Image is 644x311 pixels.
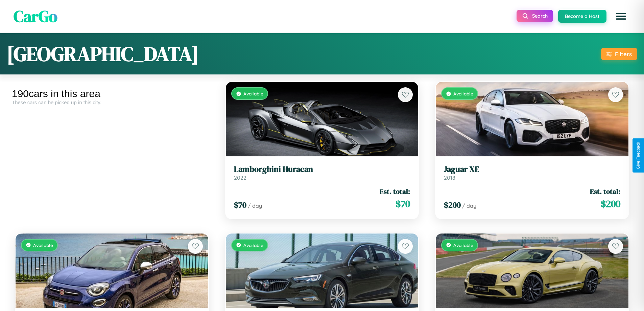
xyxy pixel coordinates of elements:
[234,164,410,174] h3: Lamborghini Huracan
[453,91,473,96] span: Available
[243,242,263,248] span: Available
[14,5,57,27] span: CarGo
[234,174,246,181] span: 2022
[234,199,246,210] span: $ 70
[444,174,455,181] span: 2018
[453,242,473,248] span: Available
[590,186,620,196] span: Est. total:
[615,50,632,58] div: Filters
[444,164,620,181] a: Jaguar XE2018
[243,91,263,96] span: Available
[558,10,606,23] button: Become a Host
[462,202,476,209] span: / day
[636,142,641,169] div: Give Feedback
[532,13,548,19] span: Search
[517,10,553,22] button: Search
[444,164,620,174] h3: Jaguar XE
[444,199,461,210] span: $ 200
[12,88,212,99] div: 190 cars in this area
[396,197,410,210] span: $ 70
[33,242,53,248] span: Available
[234,164,410,181] a: Lamborghini Huracan2022
[380,186,410,196] span: Est. total:
[7,40,199,68] h1: [GEOGRAPHIC_DATA]
[612,7,630,26] button: Open menu
[12,99,212,105] div: These cars can be picked up in this city.
[248,202,262,209] span: / day
[601,48,637,60] button: Filters
[601,197,620,210] span: $ 200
